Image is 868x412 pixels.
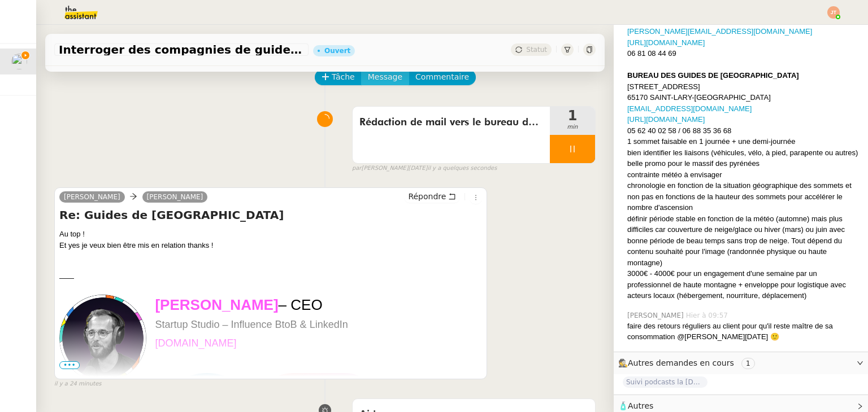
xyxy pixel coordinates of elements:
[627,104,752,113] a: [EMAIL_ADDRESS][DOMAIN_NAME]
[627,92,859,103] div: 65170 SAINT-LARY-[GEOGRAPHIC_DATA]
[404,190,460,203] button: Répondre
[550,109,595,122] span: 1
[11,54,27,69] img: users%2F37wbV9IbQuXMU0UH0ngzBXzaEe12%2Favatar%2Fcba66ece-c48a-48c8-9897-a2adc1834457
[408,191,446,202] span: Répondre
[618,401,653,410] span: 🧴
[155,295,482,315] p: [PERSON_NAME]
[409,69,476,85] button: Commentaire
[627,310,686,321] span: [PERSON_NAME]
[359,114,543,131] span: Rédaction de mail vers le bureau des guides de [GEOGRAPHIC_DATA]
[59,273,482,284] div: ——
[627,115,705,124] a: [URL][DOMAIN_NAME]
[368,71,402,84] span: Message
[142,192,208,202] a: [PERSON_NAME]
[627,136,859,147] div: 1 sommet faisable en 1 journée + une demi-journée
[627,321,859,343] div: faire des retours réguliers au client pour qu'il reste maître de sa consommation @[PERSON_NAME][D...
[352,164,362,173] span: par
[627,27,812,36] a: [PERSON_NAME][EMAIL_ADDRESS][DOMAIN_NAME]
[627,48,859,59] div: 06 81 08 44 69
[550,122,595,132] span: min
[59,207,482,223] h4: Re: Guides de [GEOGRAPHIC_DATA]
[361,69,409,85] button: Message
[315,69,362,85] button: Tâche
[627,125,859,137] div: 05 62 40 02 58 / 06 88 35 36 68
[741,358,755,369] nz-tag: 1
[155,338,236,349] a: [DOMAIN_NAME]
[628,401,653,410] span: Autres
[526,46,547,54] span: Statut
[59,229,482,251] div: Au top ! Et yes je veux bien être mis en relation thanks !
[627,147,859,159] div: bien identifier les liaisons (véhicules, vélo, à pied, parapente ou autres)
[59,192,125,202] a: [PERSON_NAME]
[627,81,859,93] div: [STREET_ADDRESS]
[54,379,102,389] span: il y a 24 minutes
[415,71,469,84] span: Commentaire
[827,6,840,19] img: svg
[324,47,350,54] div: Ouvert
[686,310,730,321] span: Hier à 09:57
[627,213,859,269] div: définir période stable en fonction de la météo (automne) mais plus difficiles car couverture de n...
[352,164,497,173] small: [PERSON_NAME][DATE]
[155,318,482,332] p: Startup Studio – Influence BtoB & LinkedIn
[627,268,859,301] div: 3000€ - 4000€ pour un engagement d'une semaine par un professionnel de haute montagne + enveloppe...
[627,180,859,213] div: chronologie en fonction de la situation géographique des sommets et non pas en fonctions de la ha...
[59,44,304,55] span: Interroger des compagnies de guides de montagne
[627,71,799,80] strong: BUREAU DES GUIDES DE [GEOGRAPHIC_DATA]
[628,358,734,367] span: Autres demandes en cours
[618,358,759,367] span: 🕵️
[279,296,323,313] span: – CEO
[59,295,146,382] img: Hugo Bentz
[627,158,859,169] div: belle promo pour le massif des pyrénées
[614,352,868,374] div: 🕵️Autres demandes en cours 1
[627,38,705,47] a: [URL][DOMAIN_NAME]
[627,169,859,181] div: contrainte météo à envisager
[427,164,497,173] span: il y a quelques secondes
[623,376,708,388] span: Suivi podcasts la [DEMOGRAPHIC_DATA] radio [DATE]
[332,71,355,84] span: Tâche
[59,361,80,369] span: •••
